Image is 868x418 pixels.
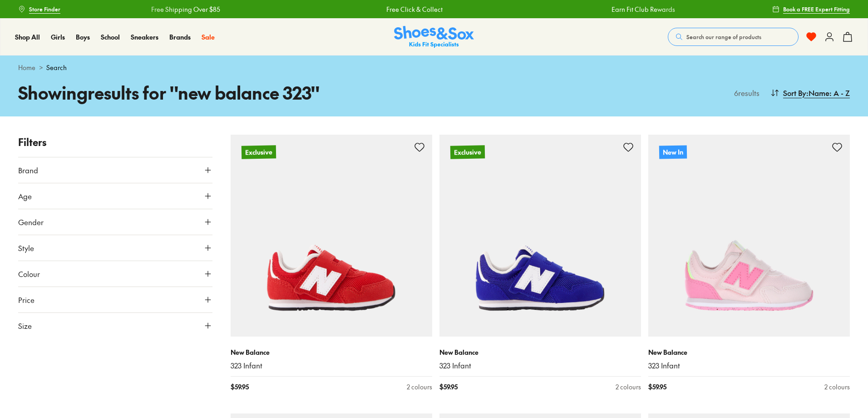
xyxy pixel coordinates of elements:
[144,5,213,14] a: Free Shipping Over $85
[439,382,458,392] span: $ 59.95
[783,87,806,98] span: Sort By
[18,165,38,176] span: Brand
[394,26,474,48] img: SNS_Logo_Responsive.svg
[18,294,35,305] span: Price
[439,135,641,337] a: Exclusive
[18,217,44,227] span: Gender
[783,5,850,13] span: Book a FREE Expert Fitting
[29,5,60,13] span: Store Finder
[18,183,212,209] button: Age
[18,209,212,235] button: Gender
[18,242,34,253] span: Style
[231,361,432,371] a: 323 Infant
[407,382,432,392] div: 2 colours
[18,80,434,106] h1: Showing results for " new balance 323 "
[76,32,90,42] a: Boys
[18,268,40,279] span: Colour
[772,1,850,17] a: Book a FREE Expert Fitting
[686,33,761,41] span: Search our range of products
[450,145,485,159] p: Exclusive
[659,145,687,159] p: New In
[18,313,212,338] button: Size
[604,5,668,14] a: Earn Fit Club Rewards
[668,28,799,46] button: Search our range of products
[131,32,158,42] a: Sneakers
[18,157,212,183] button: Brand
[648,382,666,392] span: $ 59.95
[15,32,40,42] a: Shop All
[648,135,850,337] a: New In
[648,347,850,357] p: New Balance
[18,63,850,72] div: >
[101,32,120,42] a: School
[51,32,65,41] span: Girls
[231,135,432,337] a: Exclusive
[648,361,850,371] a: 323 Infant
[131,32,158,41] span: Sneakers
[806,87,850,98] span: : Name: A - Z
[46,63,67,72] span: Search
[15,32,40,41] span: Shop All
[394,26,474,48] a: Shoes & Sox
[18,287,212,312] button: Price
[18,320,32,331] span: Size
[51,32,65,42] a: Girls
[730,87,759,98] p: 6 results
[18,1,60,17] a: Store Finder
[439,347,641,357] p: New Balance
[242,145,276,159] p: Exclusive
[231,382,249,392] span: $ 59.95
[231,347,432,357] p: New Balance
[169,32,191,42] a: Brands
[202,32,215,42] a: Sale
[169,32,191,41] span: Brands
[101,32,120,41] span: School
[202,32,215,41] span: Sale
[616,382,641,392] div: 2 colours
[824,382,850,392] div: 2 colours
[770,83,850,103] button: Sort By:Name: A - Z
[18,63,35,72] a: Home
[18,135,212,150] p: Filters
[18,191,32,201] span: Age
[18,261,212,287] button: Colour
[76,32,90,41] span: Boys
[18,235,212,261] button: Style
[439,361,641,371] a: 323 Infant
[379,5,435,14] a: Free Click & Collect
